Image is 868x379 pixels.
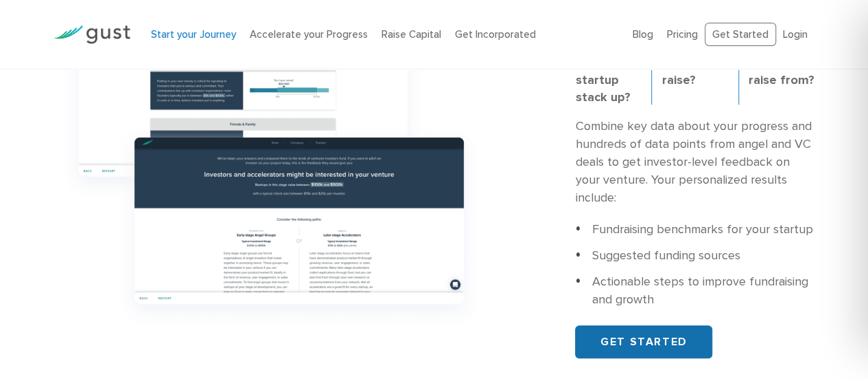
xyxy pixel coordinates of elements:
li: Fundraising benchmarks for your startup [575,221,814,239]
a: Start your Journey [151,28,236,41]
a: Accelerate your Progress [250,28,368,41]
a: Get Incorporated [455,28,536,41]
img: Gust Logo [54,25,130,44]
a: Pricing [667,28,698,41]
li: Suggested funding sources [575,247,814,265]
a: Login [783,28,808,41]
p: How does your startup stack up? [575,36,641,107]
a: Raise Capital [382,28,441,41]
a: GET STARTED [575,325,712,358]
li: Actionable steps to improve fundraising and growth [575,273,814,309]
p: Combine key data about your progress and hundreds of data points from angel and VC deals to get i... [575,118,814,207]
a: Blog [633,28,653,41]
a: Get Started [705,23,776,47]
